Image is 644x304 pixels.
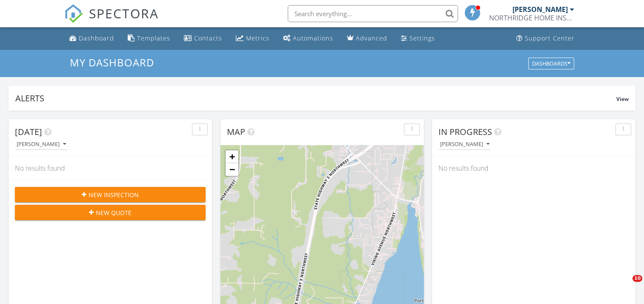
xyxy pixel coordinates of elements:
a: Zoom out [226,163,238,176]
div: No results found [432,157,635,180]
div: Contacts [194,34,222,42]
input: Search everything... [288,5,458,22]
a: Metrics [232,31,273,46]
div: Dashboards [532,60,570,66]
span: SPECTORA [89,4,159,22]
span: New Inspection [89,190,139,199]
a: Support Center [513,31,578,46]
div: Dashboard [79,34,114,42]
button: Dashboards [528,57,574,69]
button: [PERSON_NAME] [15,139,68,150]
div: [PERSON_NAME] [512,5,568,14]
div: Settings [409,34,435,42]
iframe: Intercom live chat [615,275,635,295]
span: In Progress [438,126,492,138]
button: New Inspection [15,187,206,202]
span: View [616,95,629,103]
a: Contacts [180,31,226,46]
img: The Best Home Inspection Software - Spectora [64,4,83,23]
div: Support Center [525,34,575,42]
span: Map [227,126,245,138]
a: Zoom in [226,150,238,163]
div: Metrics [246,34,269,42]
div: Alerts [15,92,616,104]
span: My Dashboard [70,55,154,69]
a: Settings [398,31,438,46]
div: NORTHRIDGE HOME INSPECTIONS LLC [489,14,574,22]
span: [DATE] [15,126,42,138]
div: Templates [137,34,170,42]
a: Dashboard [66,31,117,46]
span: New Quote [96,208,132,217]
div: [PERSON_NAME] [440,141,489,147]
a: SPECTORA [64,11,159,29]
div: Advanced [356,34,387,42]
a: Automations (Basic) [280,31,337,46]
button: [PERSON_NAME] [438,139,491,150]
span: 10 [633,275,642,282]
a: Templates [124,31,174,46]
div: No results found [9,157,212,180]
button: New Quote [15,205,206,220]
a: Advanced [343,31,391,46]
div: Automations [293,34,333,42]
div: [PERSON_NAME] [17,141,66,147]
